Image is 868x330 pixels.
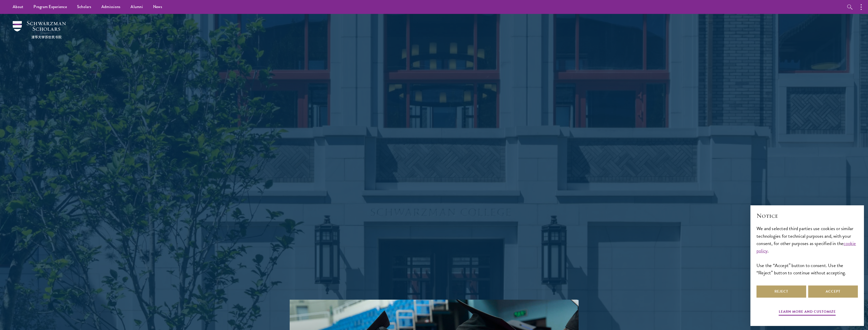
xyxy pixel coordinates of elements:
[808,285,858,298] button: Accept
[756,211,858,220] h2: Notice
[756,225,858,276] div: We and selected third parties use cookies or similar technologies for technical purposes and, wit...
[756,240,856,254] a: cookie policy
[13,21,66,39] img: Schwarzman Scholars
[756,285,806,298] button: Reject
[779,309,836,316] button: Learn more and customize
